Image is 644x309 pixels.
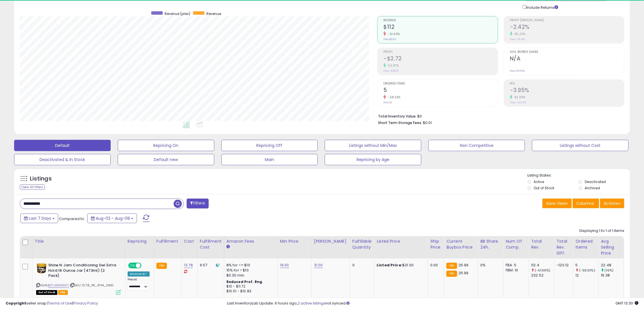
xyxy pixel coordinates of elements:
button: Listings without Min/Max [325,140,421,151]
div: $10 - $11.72 [226,284,273,289]
span: All listings that are currently out of stock and unavailable for purchase on Amazon [36,290,57,295]
span: Aug-02 - Aug-08 [96,216,130,221]
h2: -3.95% [510,87,624,95]
small: Prev: 12 [383,101,392,104]
li: $0 [378,112,620,119]
div: Cost [184,238,195,244]
button: Non Competitive [428,140,525,151]
div: Current Buybox Price [446,238,475,250]
div: 22.48 [601,263,624,268]
div: 5 [575,263,598,268]
div: Amazon Fees [226,238,275,244]
div: FBM: 10 [506,268,524,273]
small: 92.87% [386,64,399,68]
b: Reduced Prof. Rng. [226,279,263,284]
div: 6.57 [200,263,220,268]
div: Repricing [128,238,152,244]
b: Shine N Jam Conditioning Gel Extra Hold 16 Ounce Jar (473ml) (2 Pack) [48,263,117,280]
h2: 5 [383,87,497,95]
a: Privacy Policy [73,301,98,306]
span: Columns [576,201,594,206]
div: 12 [575,273,598,278]
label: Active [534,179,544,184]
div: -120.12 [556,263,569,268]
button: Repricing by Age [325,154,421,165]
span: ROI [510,82,624,85]
div: Min Price [280,238,309,244]
small: -51.66% [386,32,400,36]
div: BB Share 24h. [480,238,501,250]
small: Prev: -23.07% [510,101,526,104]
button: Columns [573,199,599,208]
small: FBA [156,263,167,269]
small: FBA [446,271,457,277]
a: 19.00 [280,262,289,268]
div: 112.4 [531,263,554,268]
span: Avg. Buybox Share [510,51,624,54]
div: Ordered Items [575,238,596,250]
a: 13.78 [184,262,193,268]
div: Displaying 1 to 1 of 1 items [579,228,624,234]
span: | SKU: 13.78_PK_4744_3861 [70,283,113,288]
div: Fulfillable Quantity [352,238,372,250]
div: Ship Price [430,238,442,250]
div: 8% for <= $10 [226,263,273,268]
small: Prev: -16.41% [510,38,525,41]
div: seller snap | | [6,301,98,306]
div: $0.30 min [226,273,273,278]
span: Last 7 Days [29,216,51,221]
strong: Copyright [6,301,26,306]
small: Prev: -$38.15 [383,69,399,73]
div: $31.00 [377,263,423,268]
b: Listed Price: [377,262,402,268]
label: Deactivated [585,179,606,184]
h2: -$2.72 [383,55,497,63]
div: FBA: 5 [506,263,524,268]
small: (-51.66%) [535,268,550,273]
a: B07J6RM6NY [48,283,69,288]
small: FBA [446,263,457,269]
span: 25.99 [459,262,469,268]
div: 0.00 [430,263,440,268]
div: Title [35,238,123,244]
div: Avg Selling Price [601,238,621,256]
span: FBA [58,290,68,295]
div: 19.38 [601,273,624,278]
div: ASIN: [36,263,121,294]
div: Num of Comp. [506,238,526,250]
p: Listing States: [527,173,630,178]
button: Main [221,154,318,165]
button: Deactivated & In Stock [14,154,111,165]
div: [PERSON_NAME] [314,238,348,244]
div: 0% [480,263,499,268]
small: (16%) [604,268,614,273]
div: Total Rev. Diff. [556,238,571,256]
b: Short Term Storage Fees: [378,120,422,125]
label: Archived [585,186,600,190]
div: Listed Price [377,238,425,244]
div: Last InventoryLab Update: 6 hours ago, not synced. [227,301,638,306]
label: Out of Stock [534,186,554,190]
button: Last 7 Days [20,214,58,223]
span: ON [129,263,136,268]
img: 4167ss0srML._SL40_.jpg [36,263,47,274]
button: Save View [542,199,572,208]
div: Fulfillment [156,238,179,244]
span: 2025-08-17 13:30 GMT [615,301,638,306]
small: Prev: 19.00% [510,69,525,73]
div: 15% for > $10 [226,268,273,273]
div: Clear All Filters [20,184,45,190]
button: Default new [118,154,214,165]
h2: $112 [383,24,497,31]
div: 0 [352,263,370,268]
a: 31.00 [314,262,323,268]
span: Revenue [383,19,497,22]
small: Prev: $233 [383,38,396,41]
div: Fulfillment Cost [200,238,222,250]
small: -58.33% [386,95,401,99]
a: Terms of Use [48,301,72,306]
button: Filters [187,199,209,208]
button: Repricing On [118,140,214,151]
div: 232.52 [531,273,554,278]
div: $10.01 - $10.83 [226,289,273,294]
